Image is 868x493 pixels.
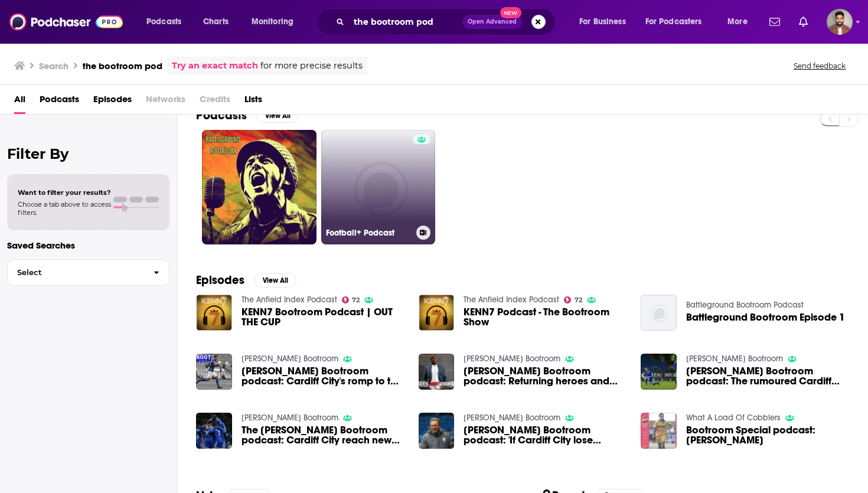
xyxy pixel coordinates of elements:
a: Charts [195,12,236,31]
img: KENN7 Bootroom Podcast | OUT THE CUP [196,295,232,331]
span: Logged in as calmonaghan [827,9,853,35]
span: for more precise results [260,59,363,73]
a: Podcasts [40,90,79,114]
a: Episodes [93,90,132,114]
span: For Business [579,14,626,30]
a: Blakey's Bootroom podcast: Cardiff City's romp to the play-offs and how the Bluebirds can beat Fu... [242,366,404,386]
span: Choose a tab above to access filters. [18,200,111,217]
button: open menu [138,12,197,31]
p: Saved Searches [7,240,169,251]
h2: Filter By [7,145,169,162]
input: Search podcasts, credits, & more... [349,12,462,31]
button: Select [7,259,169,286]
a: 72 [342,296,360,303]
a: Blakey's Bootroom podcast: The rumoured Cardiff City transfer targets and the key thing lacking i... [686,366,849,386]
a: Blakey's Bootroom podcast: 'If Cardiff City lose Warnock they will not have seen a crash like it ... [464,425,626,445]
a: 72 [564,296,582,303]
h2: Episodes [196,273,244,288]
img: Blakey's Bootroom podcast: Cardiff City's romp to the play-offs and how the Bluebirds can beat Fu... [196,354,232,390]
img: KENN7 Podcast - The Bootroom Show [419,295,455,331]
a: Lists [244,90,262,114]
button: Send feedback [790,61,849,71]
a: Blakey's Bootroom [242,354,338,364]
button: open menu [243,12,309,31]
a: EpisodesView All [196,273,296,288]
button: open menu [571,12,641,31]
span: [PERSON_NAME] Bootroom podcast: Cardiff City's romp to the play-offs and how the Bluebirds can be... [242,366,404,386]
a: What A Load Of Cobblers [686,413,781,423]
a: KENN7 Bootroom Podcast | OUT THE CUP [242,307,404,327]
span: Monitoring [252,14,293,30]
span: Select [8,269,144,276]
a: Show notifications dropdown [794,12,812,32]
a: Football+ Podcast [321,130,436,244]
span: [PERSON_NAME] Bootroom podcast: 'If Cardiff City lose [PERSON_NAME] they will not have seen a cra... [464,425,626,445]
button: View All [256,109,299,123]
span: Credits [200,90,230,114]
span: [PERSON_NAME] Bootroom podcast: Returning heroes and the push to bring the crowds back next season [464,366,626,386]
span: For Podcasters [645,14,702,30]
span: Podcasts [146,14,181,30]
a: Try an exact match [172,59,258,73]
button: open menu [719,12,762,31]
img: Blakey's Bootroom podcast: The rumoured Cardiff City transfer targets and the key thing lacking i... [641,354,677,390]
span: Bootroom Special podcast: [PERSON_NAME] [686,425,849,445]
span: Open Advanced [468,19,517,25]
h3: Football+ Podcast [326,228,412,238]
a: Blakey's Bootroom [464,413,560,423]
span: More [727,14,748,30]
span: Charts [203,14,229,30]
span: [PERSON_NAME] Bootroom podcast: The rumoured Cardiff City transfer targets and the key thing lack... [686,366,849,386]
span: Networks [146,90,185,114]
span: All [14,90,25,114]
img: User Profile [827,9,853,35]
a: The Blakey's Bootroom podcast: Cardiff City reach new levels, so is a play-off surge really possi... [242,425,404,445]
a: KENN7 Podcast - The Bootroom Show [464,307,626,327]
a: Battleground Bootroom Episode 1 [686,312,845,322]
a: The Anfield Index Podcast [464,295,559,305]
span: 72 [352,298,360,303]
img: The Blakey's Bootroom podcast: Cardiff City reach new levels, so is a play-off surge really possi... [196,413,232,449]
span: Want to filter your results? [18,188,111,197]
h2: Podcasts [196,108,247,123]
a: Bootroom Special podcast: Ian Clarkson [686,425,849,445]
img: Blakey's Bootroom podcast: Returning heroes and the push to bring the crowds back next season [419,354,455,390]
a: Blakey's Bootroom [464,354,560,364]
button: Show profile menu [827,9,853,35]
h3: the bootroom pod [83,60,162,71]
span: The [PERSON_NAME] Bootroom podcast: Cardiff City reach new levels, so is a play-off surge really ... [242,425,404,445]
span: 72 [575,298,582,303]
a: Blakey's Bootroom podcast: Returning heroes and the push to bring the crowds back next season [464,366,626,386]
button: open menu [638,12,719,31]
img: Blakey's Bootroom podcast: 'If Cardiff City lose Warnock they will not have seen a crash like it ... [419,413,455,449]
span: New [500,7,521,18]
button: Open AdvancedNew [462,15,522,29]
img: Podchaser - Follow, Share and Rate Podcasts [9,11,123,33]
h3: Search [39,60,68,71]
img: Bootroom Special podcast: Ian Clarkson [641,413,677,449]
a: The Anfield Index Podcast [242,295,337,305]
a: PodcastsView All [196,108,299,123]
a: Battleground Bootroom Podcast [686,300,804,310]
img: Battleground Bootroom Episode 1 [641,295,677,331]
a: Blakey's Bootroom [242,413,338,423]
div: Search podcasts, credits, & more... [328,8,567,35]
a: Show notifications dropdown [765,12,785,32]
button: View All [254,273,296,288]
